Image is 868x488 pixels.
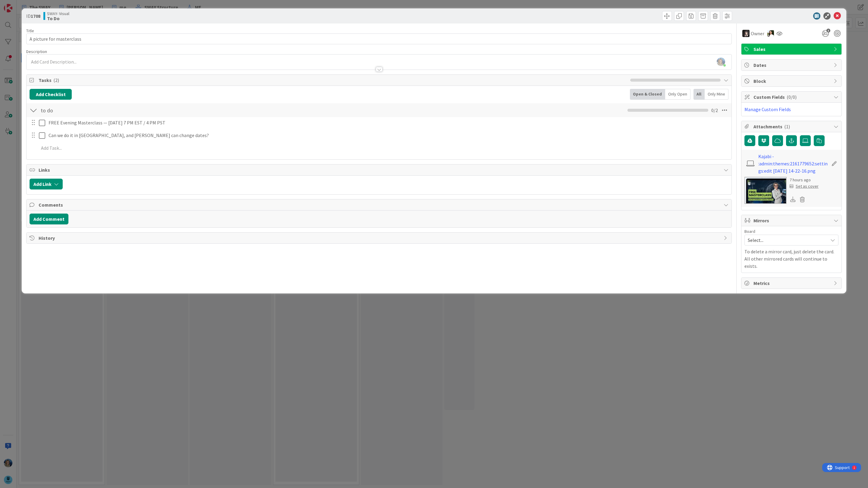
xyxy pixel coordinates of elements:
img: i2SuOMuCqKecF7EfnaxolPaBgaJc2hdG.JPEG [717,58,725,66]
span: 3 [826,29,830,33]
span: Metrics [753,280,831,287]
b: 1708 [31,13,40,19]
span: ID [26,12,40,20]
a: Manage Custom Fields [744,106,791,112]
span: Sales [753,45,831,53]
span: Board [744,229,755,233]
span: History [39,234,721,242]
div: 7 hours ago [790,177,819,183]
span: Attachments [753,123,831,130]
b: To Do [47,16,69,21]
span: ( 2 ) [53,77,59,83]
span: ( 0/0 ) [787,94,797,100]
div: All [693,89,705,100]
div: Only Mine [705,89,728,100]
span: Custom Fields [753,93,831,101]
p: Can we do it in [GEOGRAPHIC_DATA], and [PERSON_NAME] can change dates? [49,132,727,139]
span: Tasks [39,77,627,84]
p: To delete a mirror card, just delete the card. All other mirrored cards will continue to exists. [744,248,838,270]
img: BN [742,30,750,37]
span: Support [13,1,27,8]
input: type card name here... [26,33,732,44]
span: Description [26,49,47,54]
span: Links [39,166,721,174]
div: Only Open [665,89,690,100]
span: Mirrors [753,217,831,224]
span: Owner [751,30,764,37]
button: Add Comment [30,214,68,224]
span: ( 1 ) [784,124,790,130]
button: Add Checklist [30,89,72,100]
div: 1 [31,2,33,7]
div: Open & Closed [630,89,665,100]
input: Add Checklist... [39,105,174,116]
span: Select... [748,236,825,244]
div: Set as cover [790,183,819,189]
a: Kajabi - :admin:themes:2161779652:settings:edit [DATE] 14-22-16.png [758,153,828,174]
p: FREE Evening Masterclass — [DATE] 7 PM EST / 4 PM PST [49,119,727,126]
span: Block [753,77,831,85]
div: Download [790,196,796,203]
label: Title [26,28,34,33]
button: Add Link [30,179,63,189]
span: 0 / 2 [711,107,718,114]
span: SWAY- Visual [47,11,69,16]
span: Comments [39,201,721,208]
span: Dates [753,61,831,69]
img: AK [767,30,774,37]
